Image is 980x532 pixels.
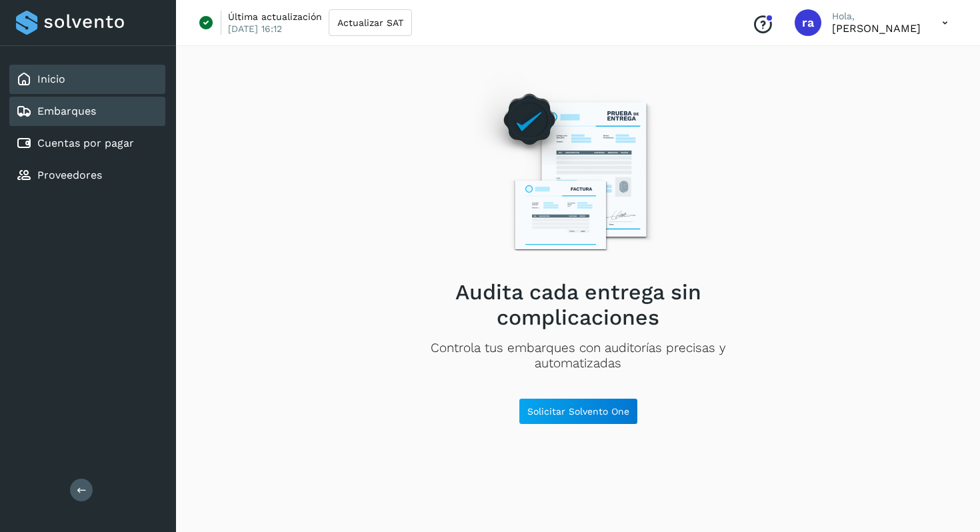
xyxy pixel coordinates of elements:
[329,9,412,36] button: Actualizar SAT
[228,11,322,23] p: Última actualización
[37,137,134,149] a: Cuentas por pagar
[832,11,921,22] p: Hola,
[832,22,921,35] p: raziel alfredo fragoso
[37,105,96,117] a: Embarques
[9,161,165,190] div: Proveedores
[388,279,768,331] h2: Audita cada entrega sin complicaciones
[463,73,693,269] img: Empty state image
[519,398,638,425] button: Solicitar Solvento One
[228,23,282,35] p: [DATE] 16:12
[9,129,165,158] div: Cuentas por pagar
[9,65,165,94] div: Inicio
[9,97,165,126] div: Embarques
[337,18,403,27] span: Actualizar SAT
[388,341,768,371] p: Controla tus embarques con auditorías precisas y automatizadas
[37,169,102,181] a: Proveedores
[527,407,629,416] span: Solicitar Solvento One
[37,73,65,85] a: Inicio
